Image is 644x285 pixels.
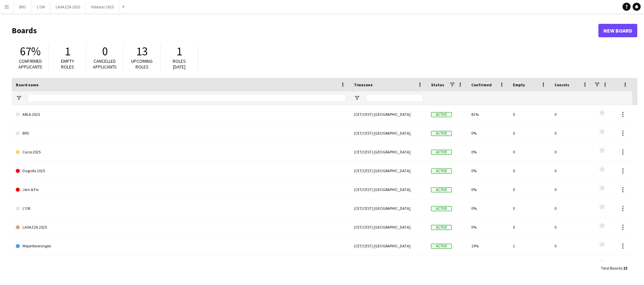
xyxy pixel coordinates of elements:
span: 0 [102,44,108,59]
input: Board name Filter Input [28,94,346,102]
a: Mejeriforeningen [16,237,346,255]
a: LAVAZZA 2025 [16,218,346,237]
button: L'OR [32,0,50,13]
div: 0% [467,199,509,218]
div: (CET/CEST) [GEOGRAPHIC_DATA] [350,237,427,255]
div: 0 [550,237,592,255]
div: 0% [467,143,509,161]
div: 0 [509,143,550,161]
span: Active [431,225,452,230]
span: Empty roles [61,58,74,70]
button: Polestar 2025 [86,0,119,13]
span: Roles [DATE] [173,58,186,70]
span: Active [431,187,452,192]
span: 67% [20,44,41,59]
div: 0 [550,199,592,218]
div: 0 [509,255,550,274]
div: 0 [509,161,550,180]
div: 0 [550,255,592,274]
button: Open Filter Menu [16,95,22,101]
div: (CET/CEST) [GEOGRAPHIC_DATA] [350,143,427,161]
span: 1 [65,44,70,59]
span: Cancels [554,82,569,87]
input: Timezone Filter Input [366,94,423,102]
div: 0 [550,161,592,180]
span: Active [431,131,452,136]
span: 13 [136,44,148,59]
span: 1 [176,44,182,59]
div: (CET/CEST) [GEOGRAPHIC_DATA] [350,180,427,199]
div: 0 [550,105,592,124]
div: (CET/CEST) [GEOGRAPHIC_DATA] [350,105,427,124]
span: Active [431,244,452,249]
a: New Board [598,24,637,37]
span: Active [431,150,452,155]
div: (CET/CEST) [GEOGRAPHIC_DATA] [350,255,427,274]
div: 0% [467,161,509,180]
div: 1 [509,237,550,255]
div: : [601,262,627,275]
a: Jem & Fix [16,180,346,199]
span: Status [431,82,444,87]
button: Open Filter Menu [354,95,360,101]
span: Empty [513,82,525,87]
span: Upcoming roles [131,58,153,70]
div: 0% [467,124,509,142]
div: (CET/CEST) [GEOGRAPHIC_DATA] [350,218,427,236]
h1: Boards [12,26,598,36]
span: Cancelled applicants [93,58,117,70]
a: Dagrofa 2025 [16,161,346,180]
span: Total Boards [601,266,622,271]
div: (CET/CEST) [GEOGRAPHIC_DATA] [350,161,427,180]
span: Timezone [354,82,373,87]
span: Active [431,206,452,211]
span: 13 [623,266,627,271]
div: 0 [550,218,592,236]
span: Confirmed applicants [18,58,42,70]
span: Active [431,112,452,117]
div: 81% [467,105,509,124]
span: Board name [16,82,39,87]
span: Active [431,169,452,174]
span: Confirmed [471,82,492,87]
div: 0 [509,199,550,218]
div: 0 [509,180,550,199]
a: BYD [16,124,346,143]
div: (CET/CEST) [GEOGRAPHIC_DATA] [350,199,427,218]
a: ARLA 2025 [16,105,346,124]
button: BYD [14,0,32,13]
div: 0 [550,124,592,142]
div: 19% [467,237,509,255]
a: Cocio 2025 [16,143,346,161]
div: 0% [467,180,509,199]
div: 0 [509,124,550,142]
div: 0% [467,255,509,274]
a: [PERSON_NAME] [16,255,346,274]
div: 0 [550,143,592,161]
div: 0 [509,218,550,236]
a: L'OR [16,199,346,218]
div: (CET/CEST) [GEOGRAPHIC_DATA] [350,124,427,142]
button: LAVAZZA 2025 [50,0,86,13]
div: 0 [509,105,550,124]
div: 0% [467,218,509,236]
div: 0 [550,180,592,199]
